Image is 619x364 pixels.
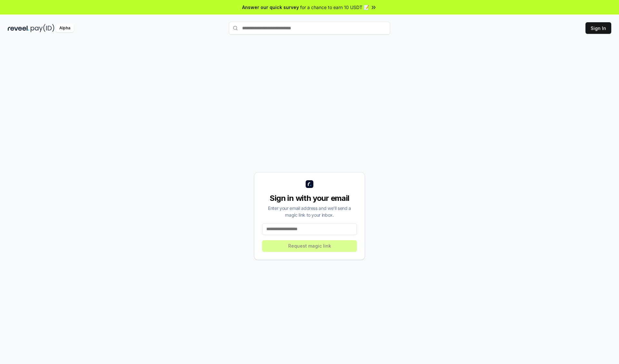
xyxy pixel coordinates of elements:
span: for a chance to earn 10 USDT 📝 [300,4,369,11]
div: Sign in with your email [262,193,357,203]
button: Sign In [585,22,611,34]
span: Answer our quick survey [242,4,299,11]
div: Enter your email address and we’ll send a magic link to your inbox. [262,205,357,218]
img: pay_id [31,24,54,32]
img: logo_small [306,180,313,188]
img: reveel_dark [8,24,29,32]
div: Alpha [56,24,74,32]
